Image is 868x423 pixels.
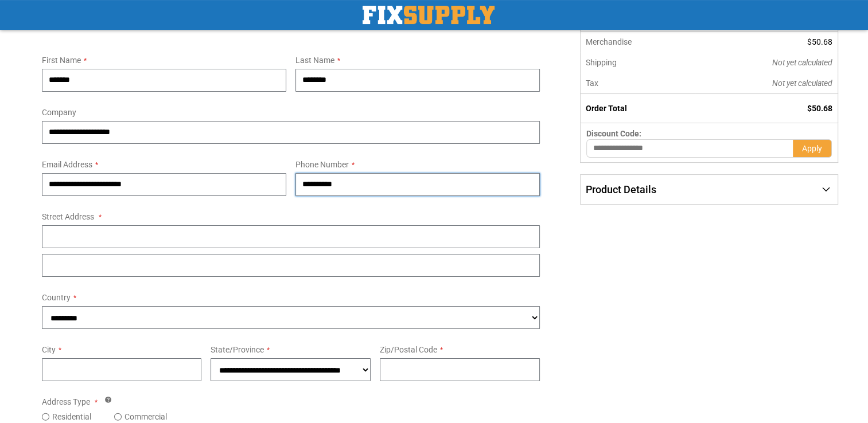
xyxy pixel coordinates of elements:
span: Apply [802,144,822,153]
strong: Order Total [586,104,627,113]
img: Fix Industrial Supply [363,6,495,24]
span: $50.68 [807,37,832,46]
span: Discount Code: [586,129,641,138]
span: Zip/Postal Code [380,345,437,354]
span: Not yet calculated [772,79,832,88]
th: Merchandise [581,32,695,52]
a: store logo [363,6,495,24]
span: Address Type [42,397,90,406]
label: Residential [52,411,91,422]
th: Tax [581,73,695,94]
span: Shipping [586,58,617,67]
span: State/Province [211,345,264,354]
label: Commercial [124,411,167,422]
span: City [42,345,56,354]
span: Not yet calculated [772,58,832,67]
span: Company [42,108,76,117]
span: $50.68 [807,104,832,113]
span: Product Details [586,183,656,195]
span: First Name [42,56,81,65]
span: Street Address [42,212,94,221]
span: Country [42,293,71,302]
button: Apply [793,139,832,158]
span: Email Address [42,160,92,169]
span: Last Name [295,56,334,65]
span: Phone Number [295,160,349,169]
